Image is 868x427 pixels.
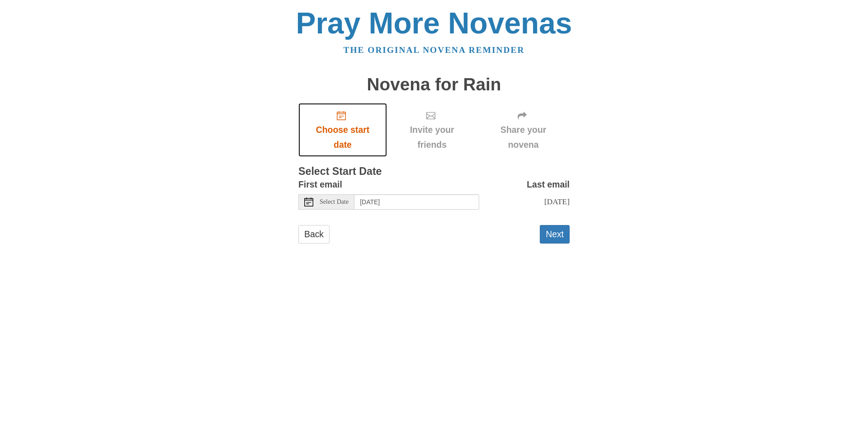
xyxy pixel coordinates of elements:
[396,122,468,152] span: Invite your friends
[298,103,387,157] a: Choose start date
[320,199,349,205] span: Select Date
[486,122,561,152] span: Share your novena
[527,177,570,192] label: Last email
[344,45,525,55] a: The original novena reminder
[307,122,378,152] span: Choose start date
[298,166,570,178] h3: Select Start Date
[296,6,572,40] a: Pray More Novenas
[298,177,342,192] label: First email
[387,103,477,157] div: Click "Next" to confirm your start date first.
[477,103,570,157] div: Click "Next" to confirm your start date first.
[298,225,330,244] a: Back
[544,197,570,206] span: [DATE]
[298,75,570,94] h1: Novena for Rain
[540,225,570,244] button: Next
